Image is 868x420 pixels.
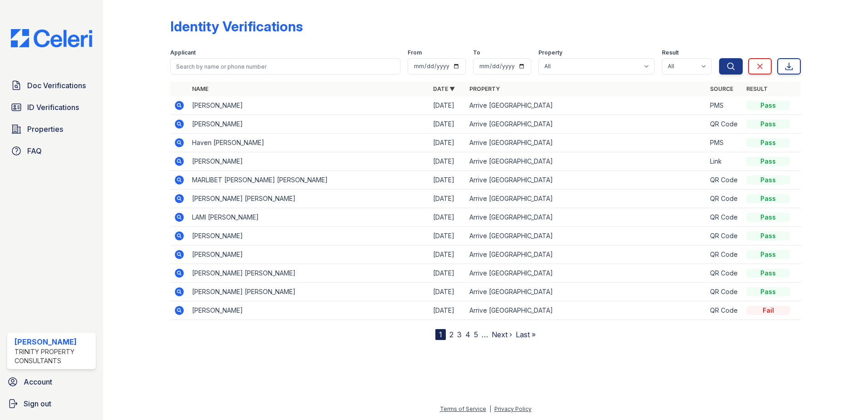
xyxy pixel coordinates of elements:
td: [DATE] [429,208,466,227]
div: | [489,405,491,412]
div: Pass [746,213,790,222]
td: [PERSON_NAME] [188,245,429,264]
td: QR Code [706,245,743,264]
td: [PERSON_NAME] [188,152,429,171]
div: Pass [746,120,790,129]
a: FAQ [7,142,96,160]
td: [DATE] [429,264,466,283]
div: [PERSON_NAME] [15,336,92,347]
input: Search by name or phone number [170,58,400,75]
label: Result [662,49,679,56]
a: 3 [457,330,462,339]
a: Doc Verifications [7,76,96,95]
div: Pass [746,250,790,259]
td: QR Code [706,208,743,227]
td: QR Code [706,283,743,301]
td: Arrive [GEOGRAPHIC_DATA] [466,301,707,320]
td: [DATE] [429,301,466,320]
span: FAQ [27,145,42,156]
td: [PERSON_NAME] [188,115,429,134]
td: QR Code [706,171,743,190]
td: [DATE] [429,190,466,208]
a: Properties [7,120,96,138]
label: Applicant [170,49,196,56]
div: Pass [746,194,790,203]
td: Arrive [GEOGRAPHIC_DATA] [466,190,707,208]
td: Arrive [GEOGRAPHIC_DATA] [466,227,707,245]
div: Pass [746,269,790,278]
td: [DATE] [429,134,466,152]
div: Pass [746,287,790,296]
td: Arrive [GEOGRAPHIC_DATA] [466,264,707,283]
td: PMS [706,134,743,152]
div: Trinity Property Consultants [15,347,92,365]
td: QR Code [706,190,743,208]
td: MARLIBET [PERSON_NAME] [PERSON_NAME] [188,171,429,190]
td: [DATE] [429,227,466,245]
a: Result [746,85,768,92]
td: Arrive [GEOGRAPHIC_DATA] [466,134,707,152]
div: Pass [746,138,790,147]
td: [DATE] [429,283,466,301]
a: Terms of Service [440,405,486,412]
a: Property [469,85,500,92]
td: QR Code [706,227,743,245]
td: Arrive [GEOGRAPHIC_DATA] [466,208,707,227]
div: Pass [746,175,790,185]
td: Arrive [GEOGRAPHIC_DATA] [466,115,707,134]
td: LAMI [PERSON_NAME] [188,208,429,227]
td: [DATE] [429,152,466,171]
td: [DATE] [429,115,466,134]
a: ID Verifications [7,98,96,116]
td: [PERSON_NAME] [PERSON_NAME] [188,190,429,208]
td: Arrive [GEOGRAPHIC_DATA] [466,96,707,115]
td: [DATE] [429,171,466,190]
a: Name [192,85,208,92]
span: Account [24,376,52,387]
td: Arrive [GEOGRAPHIC_DATA] [466,283,707,301]
a: Privacy Policy [494,405,532,412]
td: [PERSON_NAME] [PERSON_NAME] [188,264,429,283]
span: Properties [27,124,63,135]
td: Haven [PERSON_NAME] [188,134,429,152]
div: 1 [435,329,446,340]
td: [DATE] [429,245,466,264]
div: Fail [746,306,790,315]
a: 2 [449,330,454,339]
a: Account [4,373,99,391]
a: Next › [492,330,512,339]
div: Pass [746,101,790,110]
td: QR Code [706,115,743,134]
span: … [482,329,488,340]
td: [PERSON_NAME] [188,96,429,115]
label: To [473,49,480,56]
img: CE_Logo_Blue-a8612792a0a2168367f1c8372b55b34899dd931a85d93a1a3d3e32e68fde9ad4.png [4,29,99,47]
span: Sign out [24,398,51,409]
a: 5 [474,330,478,339]
a: Sign out [4,395,99,413]
div: Identity Verifications [170,18,303,35]
td: QR Code [706,301,743,320]
td: [PERSON_NAME] [188,301,429,320]
td: Link [706,152,743,171]
div: Pass [746,157,790,166]
td: PMS [706,96,743,115]
td: Arrive [GEOGRAPHIC_DATA] [466,171,707,190]
span: ID Verifications [27,102,79,113]
td: Arrive [GEOGRAPHIC_DATA] [466,152,707,171]
a: Source [710,85,733,92]
span: Doc Verifications [27,80,86,91]
td: QR Code [706,264,743,283]
label: Property [538,49,562,56]
td: [PERSON_NAME] [PERSON_NAME] [188,283,429,301]
a: 4 [465,330,470,339]
label: From [408,49,422,56]
td: Arrive [GEOGRAPHIC_DATA] [466,245,707,264]
td: [PERSON_NAME] [188,227,429,245]
a: Date ▼ [433,85,455,92]
a: Last » [516,330,536,339]
div: Pass [746,231,790,240]
td: [DATE] [429,96,466,115]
